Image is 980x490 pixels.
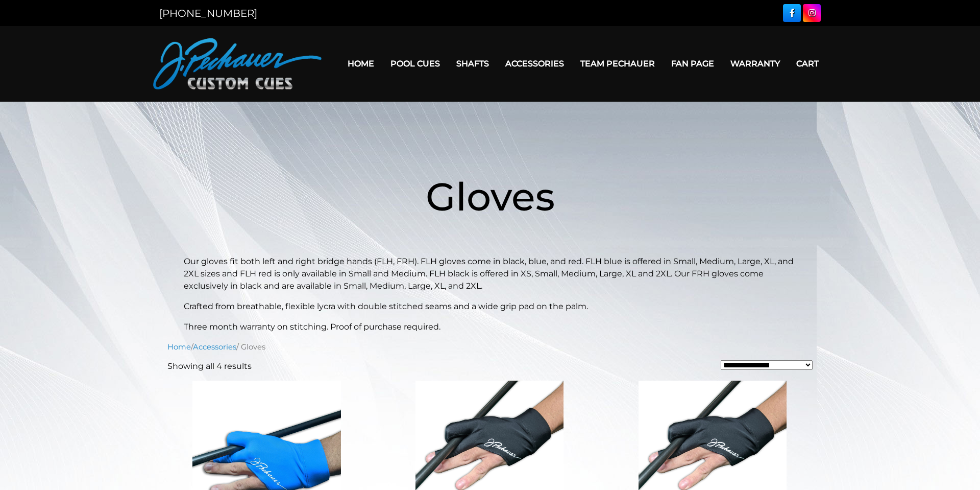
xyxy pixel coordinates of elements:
[426,173,555,220] span: Gloves
[193,342,236,352] a: Accessories
[153,38,322,89] img: Pechauer Custom Cues
[572,51,663,77] a: Team Pechauer
[448,51,497,77] a: Shafts
[184,255,796,292] p: Our gloves fit both left and right bridge hands (FLH, FRH). FLH gloves come in black, blue, and r...
[167,360,252,372] p: Showing all 4 results
[497,51,572,77] a: Accessories
[721,360,813,370] select: Shop order
[788,51,827,77] a: Cart
[184,300,796,313] p: Crafted from breathable, flexible lycra with double stitched seams and a wide grip pad on the palm.
[167,342,191,352] a: Home
[159,7,257,19] a: [PHONE_NUMBER]
[184,321,796,333] p: Three month warranty on stitching. Proof of purchase required.
[382,51,448,77] a: Pool Cues
[722,51,788,77] a: Warranty
[663,51,722,77] a: Fan Page
[167,341,813,353] nav: Breadcrumb
[339,51,382,77] a: Home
